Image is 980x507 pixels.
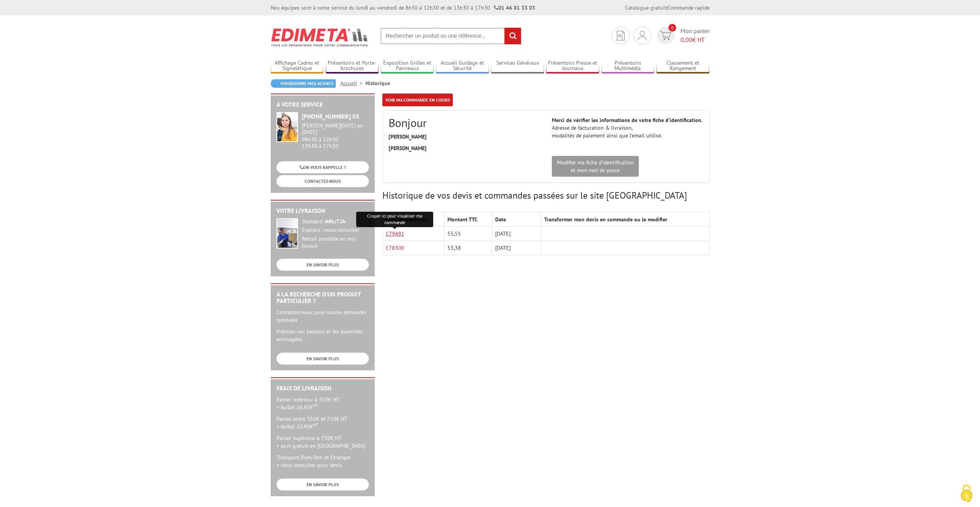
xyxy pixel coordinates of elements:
[381,60,434,72] a: Exposition Grilles et Panneaux
[276,291,369,305] h2: A la recherche d'un produit particulier ?
[552,156,639,177] a: Modifier ma fiche d'identificationet mon mot de passe
[444,227,492,241] td: 55,55
[541,213,709,227] th: Transformer mon devis en commande ou le modifier
[271,79,336,88] a: Poursuivre mes achats
[340,80,365,87] a: Accueil
[276,462,342,469] span: > nous consulter pour devis
[386,230,404,237] a: C79491
[957,484,976,503] img: Cookies (fenêtre modale)
[313,403,318,408] sup: HT
[271,4,535,12] div: Nos équipes sont à votre service du lundi au vendredi de 8h30 à 12h30 et de 13h30 à 17h30
[601,60,655,72] a: Présentoirs Multimédia
[302,218,369,225] div: Standard :
[389,116,540,129] h2: Bonjour
[365,79,390,87] li: Historique
[660,31,671,40] img: devis rapide
[657,60,710,72] a: Classement et Rangement
[276,207,369,214] h2: Votre livraison
[492,213,541,227] th: Date
[302,122,369,136] div: [PERSON_NAME][DATE] au [DATE]
[276,442,365,449] span: > port gratuit en [GEOGRAPHIC_DATA]
[276,175,369,187] a: CONTACTEZ-NOUS
[380,28,521,44] input: Rechercher un produit ou une référence...
[276,453,369,469] p: Transport Dom-Tom et Etranger
[668,4,710,11] a: Commande rapide
[271,23,369,52] img: Edimeta
[668,24,676,32] span: 0
[326,60,379,72] a: Présentoirs et Porte-brochures
[276,415,369,430] p: Panier entre 350€ et 750€ HT
[302,227,369,234] div: Express : nous consulter
[444,213,492,227] th: Montant TTC
[276,404,318,411] span: > forfait 16.95€
[492,241,541,255] td: [DATE]
[356,212,433,227] div: Cliquer ici pour visualiser ma commande
[276,396,369,411] p: Panier inférieur à 350€ HT
[276,353,369,365] a: EN SAVOIR PLUS
[504,28,521,44] input: rechercher
[325,218,346,225] strong: 48h/72h
[680,27,710,44] span: Mon panier
[302,236,369,249] div: Retrait possible en nos locaux
[444,241,492,255] td: 53,38
[276,434,369,450] p: Panier supérieur à 750€ HT
[953,481,980,507] button: Cookies (fenêtre modale)
[625,4,667,11] a: Catalogue gratuit
[276,259,369,271] a: EN SAVOIR PLUS
[302,122,369,149] div: 08h30 à 12h30 13h30 à 17h30
[552,116,704,139] p: Adresse de facturation & livraison, modalités de paiement ainsi que l’email utilisé.
[302,112,359,120] strong: [PHONE_NUMBER] 03
[271,60,324,72] a: Affichage Cadres et Signalétique
[276,218,298,249] img: widget-livraison.jpg
[625,4,710,12] div: |
[276,161,369,173] a: ON VOUS RAPPELLE ?
[552,117,702,124] strong: Merci de vérifier les informations de votre fiche d’identification.
[680,35,710,44] span: € HT
[436,60,489,72] a: Accueil Guidage et Sécurité
[491,60,544,72] a: Services Généraux
[276,328,369,343] p: Précisez vos besoins et les quantités envisagées
[655,27,710,44] a: devis rapide 0 Mon panier 0,00€ HT
[382,94,453,106] a: Voir ma commande en cours
[386,244,404,251] a: C78300
[276,112,298,142] img: widget-service.jpg
[494,4,535,11] strong: 01 46 81 33 03
[389,145,427,152] strong: [PERSON_NAME]
[276,385,369,392] h2: Frais de Livraison
[638,31,647,40] img: devis rapide
[492,227,541,241] td: [DATE]
[680,36,692,44] span: 0,00
[313,422,318,427] sup: HT
[382,191,710,201] h3: Historique de vos devis et commandes passées sur le site [GEOGRAPHIC_DATA]
[276,479,369,490] a: EN SAVOIR PLUS
[276,101,369,108] h2: A votre service
[617,31,625,40] img: devis rapide
[276,423,318,430] span: > forfait 20.95€
[546,60,599,72] a: Présentoirs Presse et Journaux
[389,133,427,140] strong: [PERSON_NAME]
[276,308,369,324] p: Contactez-nous pour toutes demandes spéciales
